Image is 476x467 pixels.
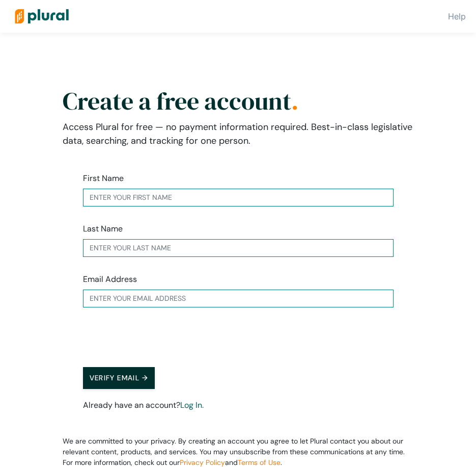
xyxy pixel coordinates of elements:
[83,273,137,286] label: Email Address
[238,458,281,467] a: Terms of Use
[291,84,298,118] span: .
[83,239,394,257] input: Enter your last name
[83,189,394,206] input: Enter your first name
[83,290,394,307] input: Enter your email address
[63,120,414,148] p: Access Plural for free — no payment information required. Best-in-class legislative data, searchi...
[83,172,124,185] label: First Name
[180,400,204,410] a: Log In.
[83,399,394,411] p: Already have an account?
[63,92,414,110] h2: Create a free account
[448,11,466,21] a: Help
[83,367,155,389] button: Verify Email →
[180,458,225,467] a: Privacy Policy
[83,223,123,235] label: Last Name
